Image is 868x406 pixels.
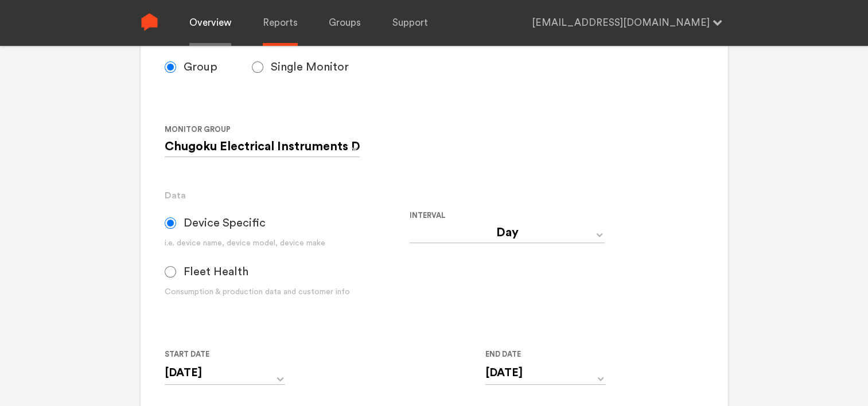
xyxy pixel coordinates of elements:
h3: Data [165,189,703,202]
span: Group [184,60,217,74]
div: i.e. device name, device model, device make [165,237,410,249]
div: Consumption & production data and customer info [165,286,410,298]
label: Interval [410,209,645,222]
img: Sense Logo [141,13,158,31]
input: Group [165,61,176,73]
span: Single Monitor [271,60,349,74]
span: Fleet Health [184,265,248,279]
span: Device Specific [184,216,266,230]
input: Single Monitor [252,61,263,73]
input: Device Specific [165,217,176,229]
label: Monitor Group [165,123,364,136]
label: End Date [485,348,597,361]
label: Start Date [165,348,276,361]
input: Fleet Health [165,266,176,278]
